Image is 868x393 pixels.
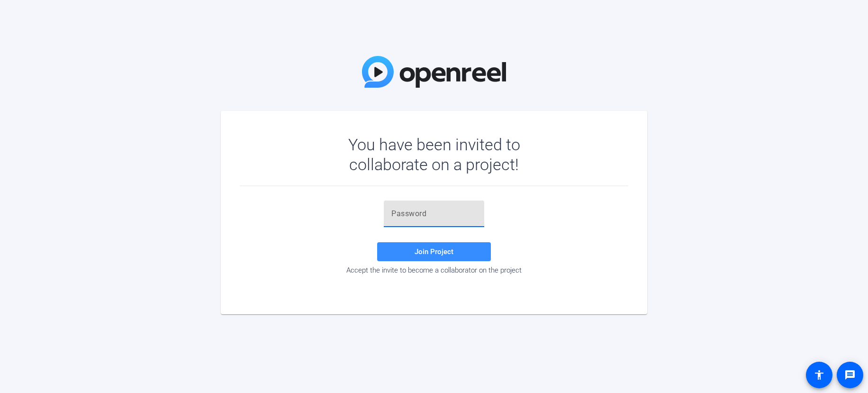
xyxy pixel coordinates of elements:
[240,266,628,274] div: Accept the invite to become a collaborator on the project
[844,369,856,381] mat-icon: message
[391,208,477,219] input: Password
[377,242,491,261] button: Join Project
[321,135,548,174] div: You have been invited to collaborate on a project!
[814,369,825,381] mat-icon: accessibility
[415,247,453,256] span: Join Project
[362,56,506,88] img: OpenReel Logo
